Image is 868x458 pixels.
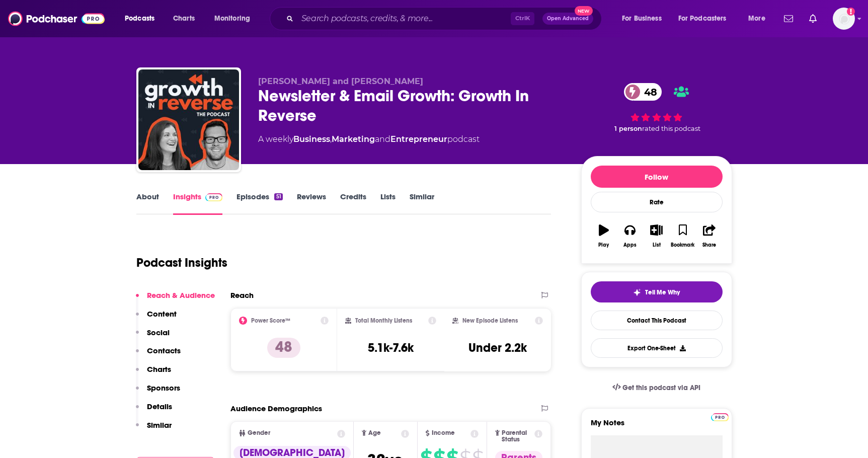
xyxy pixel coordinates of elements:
[248,430,270,436] span: Gender
[332,134,375,144] a: Marketing
[330,134,332,144] span: ,
[267,338,300,358] p: 48
[653,242,661,248] div: List
[368,430,381,436] span: Age
[591,166,723,188] button: Follow
[214,12,250,26] span: Monitoring
[702,242,716,248] div: Share
[615,11,674,27] button: open menu
[591,218,617,254] button: Play
[780,10,797,27] a: Show notifications dropdown
[230,404,322,413] h2: Audience Demographics
[696,218,722,254] button: Share
[147,420,172,430] p: Similar
[711,412,729,421] a: Pro website
[591,192,723,212] div: Rate
[511,12,534,25] span: Ctrl K
[147,309,177,319] p: Content
[634,83,662,101] span: 48
[502,430,533,443] span: Parental Status
[207,11,263,27] button: open menu
[251,317,290,324] h2: Power Score™
[591,281,723,302] button: tell me why sparkleTell Me Why
[136,290,215,309] button: Reach & Audience
[258,77,423,86] span: [PERSON_NAME] and [PERSON_NAME]
[147,346,181,355] p: Contacts
[604,375,709,400] a: Get this podcast via API
[410,192,434,215] a: Similar
[258,133,480,145] div: A weekly podcast
[147,290,215,300] p: Reach & Audience
[136,364,171,383] button: Charts
[167,11,201,27] a: Charts
[230,290,254,300] h2: Reach
[624,83,662,101] a: 48
[642,125,700,132] span: rated this podcast
[380,192,396,215] a: Lists
[205,193,223,201] img: Podchaser Pro
[297,192,326,215] a: Reviews
[598,242,609,248] div: Play
[147,402,172,411] p: Details
[591,418,723,435] label: My Notes
[711,413,729,421] img: Podchaser Pro
[355,317,412,324] h2: Total Monthly Listens
[462,317,518,324] h2: New Episode Listens
[847,8,855,16] svg: Add a profile image
[136,309,177,328] button: Content
[671,242,694,248] div: Bookmark
[279,7,611,30] div: Search podcasts, credits, & more...
[147,328,170,337] p: Social
[173,12,195,26] span: Charts
[147,364,171,374] p: Charts
[432,430,455,436] span: Income
[591,311,723,330] a: Contact This Podcast
[547,16,589,21] span: Open Advanced
[136,192,159,215] a: About
[581,77,732,139] div: 48 1 personrated this podcast
[622,12,662,26] span: For Business
[136,420,172,439] button: Similar
[670,218,696,254] button: Bookmark
[375,134,390,144] span: and
[617,218,643,254] button: Apps
[390,134,447,144] a: Entrepreneur
[236,192,282,215] a: Episodes51
[368,340,414,355] h3: 5.1k-7.6k
[136,383,180,402] button: Sponsors
[542,13,593,25] button: Open AdvancedNew
[591,338,723,358] button: Export One-Sheet
[274,193,282,200] div: 51
[833,8,855,30] img: User Profile
[125,12,154,26] span: Podcasts
[136,328,170,346] button: Social
[633,288,641,296] img: tell me why sparkle
[173,192,223,215] a: InsightsPodchaser Pro
[138,69,239,170] img: Newsletter & Email Growth: Growth In Reverse
[623,242,637,248] div: Apps
[748,12,765,26] span: More
[293,134,330,144] a: Business
[118,11,168,27] button: open menu
[643,218,669,254] button: List
[833,8,855,30] button: Show profile menu
[147,383,180,393] p: Sponsors
[136,402,172,420] button: Details
[678,12,727,26] span: For Podcasters
[8,9,105,28] img: Podchaser - Follow, Share and Rate Podcasts
[622,384,700,392] span: Get this podcast via API
[805,10,821,27] a: Show notifications dropdown
[136,255,227,270] h1: Podcast Insights
[468,340,527,355] h3: Under 2.2k
[340,192,366,215] a: Credits
[833,8,855,30] span: Logged in as Ashley_Beenen
[645,288,680,296] span: Tell Me Why
[614,125,642,132] span: 1 person
[575,6,593,16] span: New
[672,11,741,27] button: open menu
[741,11,778,27] button: open menu
[136,346,181,364] button: Contacts
[297,11,511,27] input: Search podcasts, credits, & more...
